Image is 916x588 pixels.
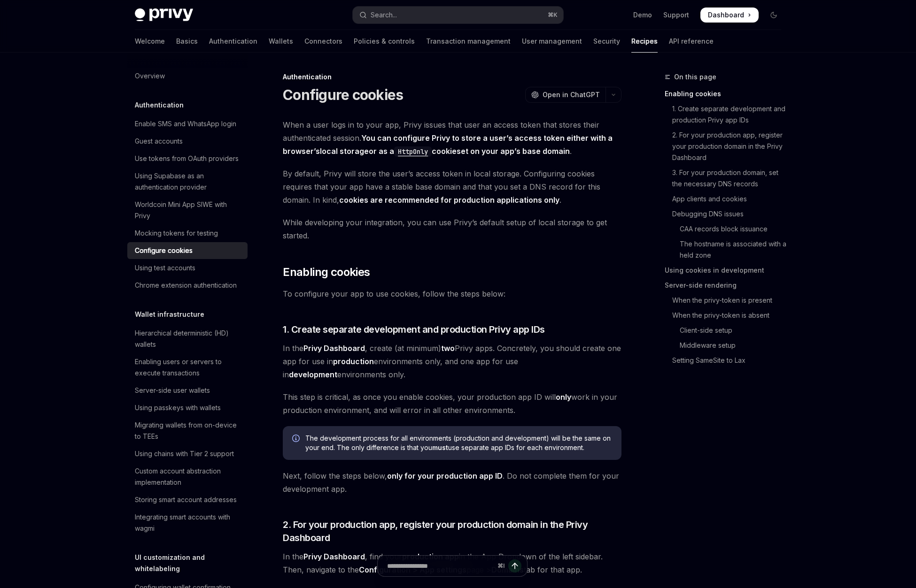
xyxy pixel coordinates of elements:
div: Configure cookies [135,245,193,256]
strong: only for your production app ID [387,471,503,481]
span: 2. For your production app, register your production domain in the Privy Dashboard [283,518,621,544]
a: Migrating wallets from on-device to TEEs [127,417,248,445]
strong: must [432,443,448,451]
div: Server-side user wallets [135,385,210,396]
span: ⌘ K [548,11,558,19]
div: Enabling users or servers to execute transactions [135,356,242,379]
a: CAA records block issuance [665,221,789,237]
strong: production [333,357,374,366]
a: Mocking tokens for testing [127,225,248,242]
button: Open search [353,7,563,23]
a: When the privy-token is absent [665,308,789,323]
span: Dashboard [708,10,744,20]
a: 3. For your production domain, set the necessary DNS records [665,165,789,191]
div: Using Supabase as an authentication provider [135,170,242,193]
strong: cookies are recommended for production applications only [339,195,559,205]
div: Use tokens from OAuth providers [135,153,239,164]
a: Integrating smart accounts with wagmi [127,509,248,537]
div: Chrome extension authentication [135,280,237,291]
strong: production app [402,552,459,561]
a: Basics [176,30,198,53]
a: Support [663,10,689,20]
a: Security [593,30,620,53]
a: Enabling users or servers to execute transactions [127,353,248,382]
button: Toggle dark mode [766,8,781,23]
h5: Authentication [135,99,184,111]
a: Worldcoin Mini App SIWE with Privy [127,196,248,224]
div: Worldcoin Mini App SIWE with Privy [135,199,242,221]
a: Using cookies in development [665,263,789,278]
div: Hierarchical deterministic (HD) wallets [135,328,242,350]
a: Middleware setup [665,338,789,353]
a: API reference [669,30,714,53]
strong: Privy Dashboard [303,344,365,353]
div: Mocking tokens for testing [135,228,218,239]
a: Wallets [269,30,293,53]
svg: Info [292,435,302,444]
span: This step is critical, as once you enable cookies, your production app ID will work in your produ... [283,390,621,417]
div: Using test accounts [135,262,195,274]
div: Migrating wallets from on-device to TEEs [135,420,242,442]
a: Demo [633,10,652,20]
span: In the , create (at minimum) Privy apps. Concretely, you should create one app for use in environ... [283,342,621,381]
button: Send message [508,559,521,573]
input: Ask a question... [387,556,494,576]
strong: two [441,344,455,353]
a: 1. Create separate development and production Privy app IDs [665,101,789,128]
h5: Wallet infrastructure [135,309,204,320]
a: Using Supabase as an authentication provider [127,168,248,196]
strong: Privy Dashboard [303,552,365,561]
a: Enabling cookies [665,86,789,101]
span: In the , find your in the App Dropdown of the left sidebar. Then, navigate to the page > tab for ... [283,550,621,576]
span: When a user logs in to your app, Privy issues that user an access token that stores their authent... [283,118,621,158]
a: Privy Dashboard [303,344,365,353]
a: Using chains with Tier 2 support [127,445,248,462]
a: Configure cookies [127,242,248,259]
div: Enable SMS and WhatsApp login [135,118,236,130]
a: local storage [320,146,369,156]
span: To configure your app to use cookies, follow the steps below: [283,287,621,300]
span: 1. Create separate development and production Privy app IDs [283,323,545,336]
h1: Configure cookies [283,86,403,103]
div: Storing smart account addresses [135,494,237,505]
span: Enabling cookies [283,265,370,280]
span: The development process for all environments (production and development) will be the same on you... [305,434,612,452]
a: Server-side user wallets [127,382,248,399]
a: Dashboard [700,8,759,23]
a: Enable SMS and WhatsApp login [127,115,248,132]
a: The hostname is associated with a held zone [665,237,789,263]
a: Connectors [304,30,342,53]
h5: UI customization and whitelabeling [135,552,248,574]
div: Guest accounts [135,136,183,147]
a: Custom account abstraction implementation [127,463,248,491]
strong: only [556,392,571,402]
a: Server-side rendering [665,278,789,293]
a: Recipes [631,30,658,53]
a: Guest accounts [127,133,248,150]
div: Custom account abstraction implementation [135,466,242,488]
button: Open in ChatGPT [525,87,605,103]
span: Next, follow the steps below, . Do not complete them for your development app. [283,469,621,496]
div: Search... [371,9,397,21]
a: Welcome [135,30,165,53]
a: Privy Dashboard [303,552,365,562]
a: HttpOnlycookie [394,146,457,156]
a: 2. For your production app, register your production domain in the Privy Dashboard [665,128,789,165]
a: Transaction management [426,30,511,53]
div: Authentication [283,72,621,82]
a: Debugging DNS issues [665,206,789,221]
strong: You can configure Privy to store a user’s access token either with a browser’s or as a set on you... [283,133,613,156]
a: Using test accounts [127,260,248,276]
span: On this page [674,71,716,83]
div: Overview [135,70,165,82]
strong: development [289,370,337,379]
a: When the privy-token is present [665,293,789,308]
a: Client-side setup [665,323,789,338]
a: Hierarchical deterministic (HD) wallets [127,325,248,353]
div: Using passkeys with wallets [135,402,221,413]
a: User management [522,30,582,53]
div: Integrating smart accounts with wagmi [135,512,242,534]
a: Policies & controls [354,30,415,53]
a: Use tokens from OAuth providers [127,150,248,167]
a: Authentication [209,30,257,53]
